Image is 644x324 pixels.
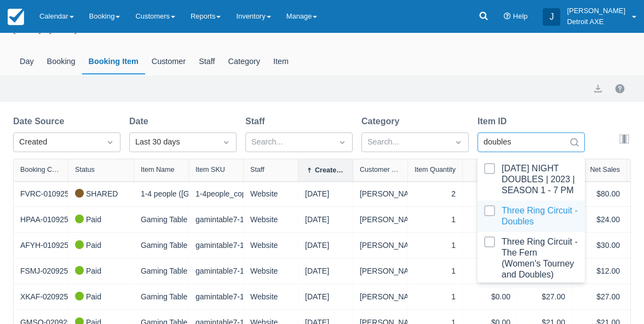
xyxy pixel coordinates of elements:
div: 1 [415,239,456,251]
div: Website [250,213,291,225]
div: gamintable7-12copycopycopy [196,291,237,303]
div: 2 [415,188,456,200]
div: SHARED [75,188,118,200]
div: [DATE] [305,265,346,277]
div: Website [250,239,291,251]
div: [DATE] [305,239,346,251]
span: Dropdown icon [105,137,116,148]
div: $27.00 [524,291,565,303]
a: Gaming Table for 9-12 People [141,240,242,251]
label: Staff [245,115,269,128]
div: Booking Code [20,166,61,173]
a: HPAA-010925 [20,214,68,225]
div: $0.00 [469,239,510,251]
div: Item Name [141,166,175,173]
div: Item Quantity [415,166,456,173]
div: Paid [75,291,101,303]
div: $80.00 [579,188,620,200]
a: [PERSON_NAME] [PERSON_NAME] [360,291,487,303]
a: Gaming Table for 9-12 People [141,291,242,303]
img: checkfront-main-nav-mini-logo.png [8,9,24,25]
div: Paid [75,265,101,277]
div: J [543,8,560,26]
a: FVRC-010925 [20,188,69,200]
div: Net Sales [590,166,620,173]
div: [DATE] [305,291,346,303]
a: FSMJ-020925 [20,265,68,277]
span: Dropdown icon [337,137,348,148]
a: Gaming Table for 3-6 People [141,265,237,277]
span: Help [513,12,528,20]
p: Detroit AXE [567,16,625,27]
span: Dropdown icon [453,137,464,148]
div: Created Date [315,166,346,174]
div: Staff [192,49,221,74]
div: 1 [415,265,456,277]
a: [PERSON_NAME] [360,240,422,251]
a: [PERSON_NAME] [360,188,422,200]
div: Created [19,136,95,148]
div: $0.00 [469,213,510,225]
div: $27.00 [579,291,620,303]
a: XKAF-020925 [20,291,68,303]
div: [DATE] [305,213,346,225]
a: Gaming Table for 7-8 People [141,214,237,225]
div: Last 30 days [135,136,211,148]
div: Booking Item [82,49,145,74]
a: [PERSON_NAME] [360,214,422,225]
label: Date [129,115,153,128]
div: Customer Name [360,166,401,173]
div: $0.00 [469,291,510,303]
div: Item SKU [196,166,225,173]
div: Category [222,49,267,74]
div: Day [13,49,41,74]
label: Item ID [478,115,511,128]
div: Paid [75,239,101,251]
div: Status [75,166,95,173]
span: Search [569,137,580,148]
div: Website [250,291,291,303]
div: $0.00 [469,265,510,277]
div: 1 [415,213,456,225]
div: 1 [415,291,456,303]
div: Website [250,265,291,277]
a: AFYH-010925 [20,240,68,251]
a: 1-4 people ([GEOGRAPHIC_DATA]) $40/person [141,188,303,200]
div: $30.00 [579,239,620,251]
label: Category [361,115,404,128]
div: gamintable7-12copycopycopy [196,239,237,251]
div: 1-4people_copy [196,188,237,200]
a: [PERSON_NAME] [360,265,422,277]
button: export [591,82,605,95]
label: Date Source [13,115,68,128]
div: Website [250,188,291,200]
div: Item [267,49,295,74]
div: Booking [41,49,82,74]
div: $24.00 [579,213,620,225]
div: Customer [145,49,192,74]
div: Paid [75,213,101,225]
div: gamintable7-12 [196,265,237,277]
div: $12.00 [579,265,620,277]
div: gamintable7-12_copy [196,213,237,225]
div: [DATE] [305,188,346,200]
i: Help [504,13,511,20]
div: Staff [250,166,264,173]
span: Dropdown icon [221,137,232,148]
p: [PERSON_NAME] [567,5,625,16]
div: $0.00 [469,188,510,200]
